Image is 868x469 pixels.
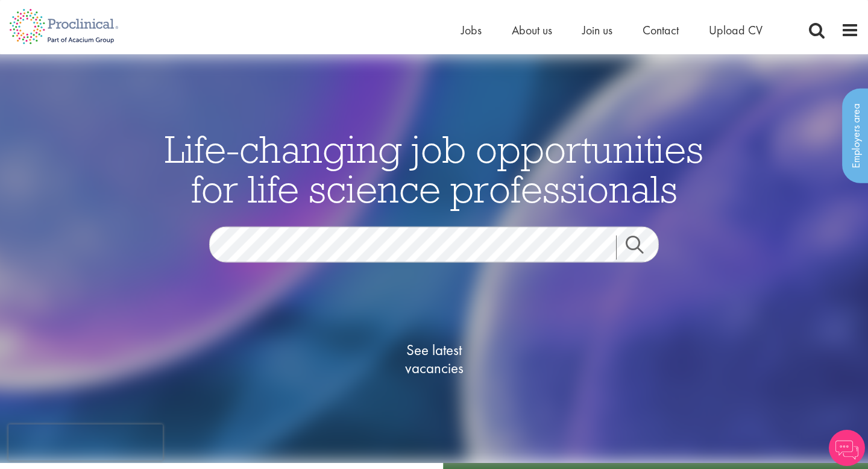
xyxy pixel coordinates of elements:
iframe: reCAPTCHA [8,424,163,461]
a: Jobs [461,22,482,38]
img: Chatbot [829,430,865,466]
a: Contact [643,22,679,38]
a: See latestvacancies [374,292,494,425]
span: Life-changing job opportunities for life science professionals [165,124,703,212]
a: About us [512,22,552,38]
a: Join us [582,22,612,38]
a: Upload CV [709,22,763,38]
a: Job search submit button [616,235,668,259]
span: See latest vacancies [374,341,494,377]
